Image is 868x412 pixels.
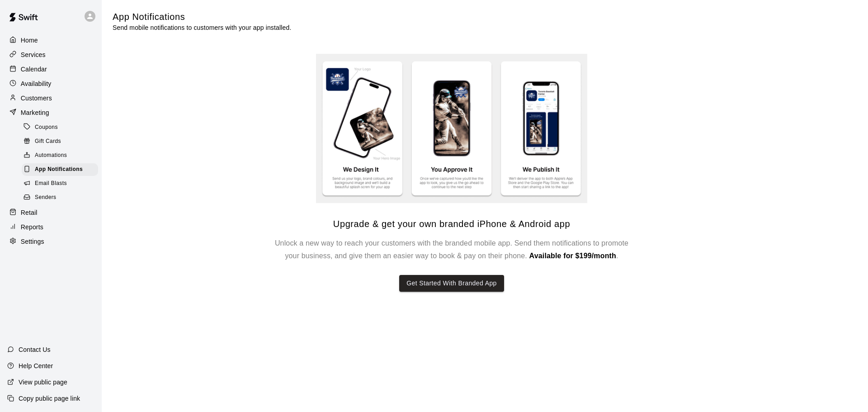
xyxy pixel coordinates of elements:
a: Email Blasts [22,177,102,191]
a: Senders [22,191,102,205]
a: Get Started With Branded App [399,262,504,292]
p: Availability [21,79,52,88]
p: Help Center [19,361,53,370]
button: Get Started With Branded App [399,275,504,292]
p: Copy public page link [19,394,80,403]
p: Marketing [21,108,49,117]
h5: App Notifications [113,11,291,23]
p: Services [21,50,46,59]
h5: Upgrade & get your own branded iPhone & Android app [333,218,570,230]
p: Home [21,36,38,45]
a: Settings [7,235,94,248]
div: Email Blasts [22,177,98,190]
a: Home [7,33,94,47]
a: Gift Cards [22,134,102,148]
a: Coupons [22,120,102,134]
span: Coupons [35,123,58,132]
span: Available for $199/month [529,252,616,260]
p: Contact Us [19,345,51,354]
p: Settings [21,237,44,246]
img: Branded app [316,54,587,204]
a: Customers [7,91,94,105]
div: Automations [22,149,98,162]
span: Gift Cards [35,137,61,146]
p: Send mobile notifications to customers with your app installed. [113,23,291,32]
div: Coupons [22,121,98,134]
span: Senders [35,193,57,202]
p: Retail [21,208,38,217]
div: Senders [22,191,98,204]
p: Reports [21,223,43,232]
a: Services [7,48,94,62]
a: App Notifications [22,163,102,177]
span: Email Blasts [35,179,67,188]
p: View public page [19,378,67,387]
div: Gift Cards [22,135,98,148]
span: App Notifications [35,165,83,174]
div: App Notifications [22,163,98,176]
a: Reports [7,220,94,234]
a: Availability [7,77,94,90]
p: Calendar [21,65,47,74]
h6: Unlock a new way to reach your customers with the branded mobile app. Send them notifications to ... [271,237,632,262]
a: Retail [7,206,94,219]
a: Calendar [7,62,94,76]
p: Customers [21,94,52,103]
a: Marketing [7,106,94,119]
span: Automations [35,151,67,160]
a: Automations [22,149,102,163]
